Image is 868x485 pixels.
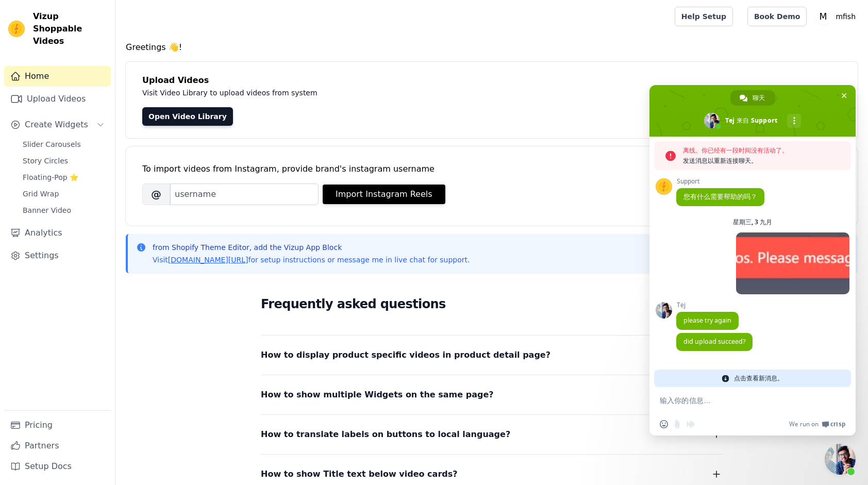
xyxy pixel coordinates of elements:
span: Create Widgets [25,119,88,131]
button: How to show Title text below video cards? [261,467,723,481]
span: Floating-Pop ⭐ [23,172,78,182]
span: please try again [683,316,731,325]
a: Home [4,66,111,87]
img: Vizup [8,21,25,37]
span: 您有什么需要帮助的吗？ [683,192,757,201]
h4: Upload Videos [142,74,841,87]
a: 聊天 [730,90,775,106]
a: [DOMAIN_NAME][URL] [168,256,248,264]
p: Visit Video Library to upload videos from system [142,87,604,99]
a: Analytics [4,223,111,243]
a: Help Setup [675,7,733,26]
text: M [820,11,827,22]
a: Grid Wrap [16,187,111,201]
span: @ [142,183,170,205]
span: 关闭聊天 [839,90,849,101]
button: Import Instagram Reels [323,185,445,204]
a: Upload Videos [4,89,111,109]
a: Open Video Library [142,107,233,126]
span: Crisp [830,420,845,428]
span: How to translate labels on buttons to local language? [261,427,510,442]
button: How to display product specific videos in product detail page? [261,348,723,362]
h4: Greetings 👋! [126,41,858,54]
a: Book Demo [747,7,807,26]
a: 关闭聊天 [825,444,856,475]
a: Settings [4,245,111,266]
a: Setup Docs [4,456,111,477]
span: How to show multiple Widgets on the same page? [261,388,494,402]
p: from Shopify Theme Editor, add the Vizup App Block [153,242,470,253]
p: mfish [831,7,860,26]
span: We run on [789,420,819,428]
span: How to show Title text below video cards? [261,467,458,481]
a: Floating-Pop ⭐ [16,170,111,185]
span: Banner Video [23,205,71,215]
a: We run onCrisp [789,420,845,428]
span: 离线。你已经有一段时间没有活动了。 [683,145,846,156]
span: Story Circles [23,156,68,166]
a: Pricing [4,415,111,436]
span: did upload succeed? [683,337,745,346]
span: Support [676,178,764,185]
p: Visit for setup instructions or message me in live chat for support. [153,255,470,265]
span: Grid Wrap [23,189,59,199]
span: 聊天 [753,90,765,106]
h2: Frequently asked questions [261,294,723,314]
a: Banner Video [16,203,111,218]
button: How to show multiple Widgets on the same page? [261,388,723,402]
button: How to translate labels on buttons to local language? [261,427,723,442]
span: Slider Carousels [23,139,81,149]
a: Partners [4,436,111,456]
span: 插入表情符号 [660,420,668,428]
span: Vizup Shoppable Videos [33,10,107,47]
div: To import videos from Instagram, provide brand's instagram username [142,163,841,175]
div: 星​期三, 3 九月 [733,219,772,225]
span: How to display product specific videos in product detail page? [261,348,550,362]
input: username [170,183,319,205]
textarea: 输入你的信息… [660,387,825,413]
a: Story Circles [16,154,111,168]
span: Tej [676,302,739,309]
span: 发送消息以重新连接聊天。 [683,156,846,166]
a: Slider Carousels [16,137,111,152]
button: M mfish [815,7,860,26]
button: Create Widgets [4,114,111,135]
span: 点击查看新消息。 [734,370,783,387]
